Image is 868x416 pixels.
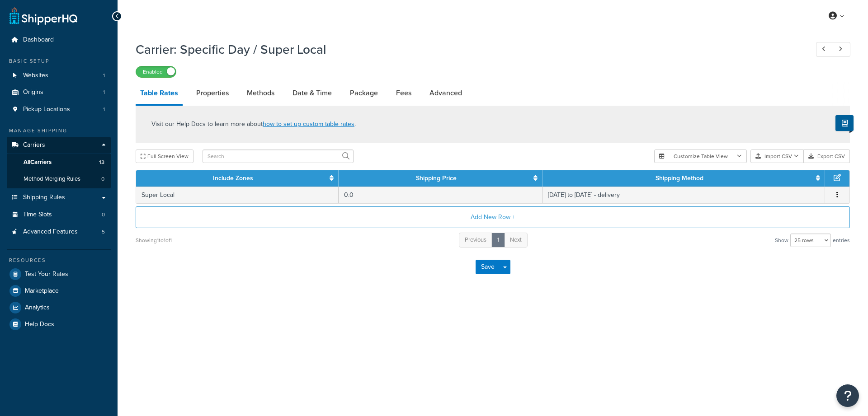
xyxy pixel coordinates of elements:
[23,141,45,149] span: Carriers
[416,173,457,183] a: Shipping Price
[23,228,78,236] span: Advanced Features
[7,189,111,206] a: Shipping Rules
[7,283,111,299] a: Marketplace
[7,84,111,101] a: Origins1
[136,41,799,58] h1: Carrier: Specific Day / Super Local
[459,233,492,248] a: Previous
[203,150,354,163] input: Search
[103,106,105,113] span: 1
[7,137,111,188] li: Carriers
[25,271,68,278] span: Test Your Rates
[136,234,172,247] div: Showing 1 to 1 of 1
[7,224,111,240] li: Advanced Features
[491,233,505,248] a: 1
[7,224,111,240] a: Advanced Features5
[833,234,850,247] span: entries
[99,159,104,166] span: 13
[151,119,356,129] p: Visit our Help Docs to learn more about .
[23,106,70,113] span: Pickup Locations
[192,82,233,104] a: Properties
[7,67,111,84] li: Websites
[425,82,467,104] a: Advanced
[750,150,804,163] button: Import CSV
[25,321,54,328] span: Help Docs
[835,115,854,131] button: Show Help Docs
[7,101,111,118] li: Pickup Locations
[392,82,416,104] a: Fees
[504,233,528,248] a: Next
[345,82,382,104] a: Package
[23,89,43,96] span: Origins
[103,72,105,79] span: 1
[7,299,111,316] a: Analytics
[136,66,176,77] label: Enabled
[102,211,105,219] span: 0
[339,187,542,203] td: 0.0
[242,82,279,104] a: Methods
[654,150,747,163] button: Customize Table View
[7,101,111,118] a: Pickup Locations1
[465,235,486,244] span: Previous
[23,211,52,219] span: Time Slots
[7,257,111,264] div: Resources
[25,287,59,295] span: Marketplace
[775,234,788,247] span: Show
[263,119,354,129] a: how to set up custom table rates
[7,137,111,154] a: Carriers
[23,194,65,201] span: Shipping Rules
[7,206,111,223] li: Time Slots
[7,84,111,101] li: Origins
[25,304,50,312] span: Analytics
[23,36,54,44] span: Dashboard
[24,175,80,183] span: Method Merging Rules
[836,384,859,407] button: Open Resource Center
[213,173,253,183] a: Include Zones
[102,228,105,236] span: 5
[7,127,111,135] div: Manage Shipping
[510,235,522,244] span: Next
[476,260,500,274] button: Save
[7,171,111,187] li: Method Merging Rules
[288,82,336,104] a: Date & Time
[136,150,193,163] button: Full Screen View
[136,206,850,228] button: Add New Row +
[7,316,111,332] a: Help Docs
[7,32,111,48] a: Dashboard
[542,187,825,203] td: [DATE] to [DATE] - delivery
[7,154,111,171] a: AllCarriers13
[7,67,111,84] a: Websites1
[136,187,339,203] td: Super Local
[7,57,111,65] div: Basic Setup
[7,171,111,187] a: Method Merging Rules0
[816,42,834,57] a: Previous Record
[23,72,48,79] span: Websites
[7,206,111,223] a: Time Slots0
[833,42,850,57] a: Next Record
[101,175,104,183] span: 0
[24,159,52,166] span: All Carriers
[7,266,111,282] a: Test Your Rates
[103,89,105,96] span: 1
[656,173,703,183] a: Shipping Method
[804,150,850,163] button: Export CSV
[136,82,183,106] a: Table Rates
